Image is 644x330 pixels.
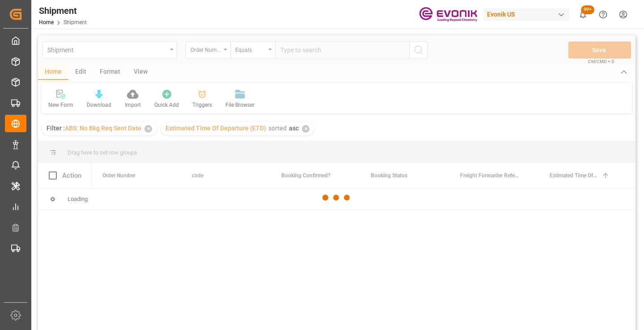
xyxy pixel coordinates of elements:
button: show 100 new notifications [573,4,593,25]
div: Evonik US [483,8,569,21]
span: 99+ [581,5,594,14]
a: Home [39,19,54,25]
button: Help Center [593,4,613,25]
div: Shipment [39,4,87,17]
img: Evonik-brand-mark-Deep-Purple-RGB.jpeg_1700498283.jpeg [419,7,477,22]
button: Evonik US [483,6,573,23]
